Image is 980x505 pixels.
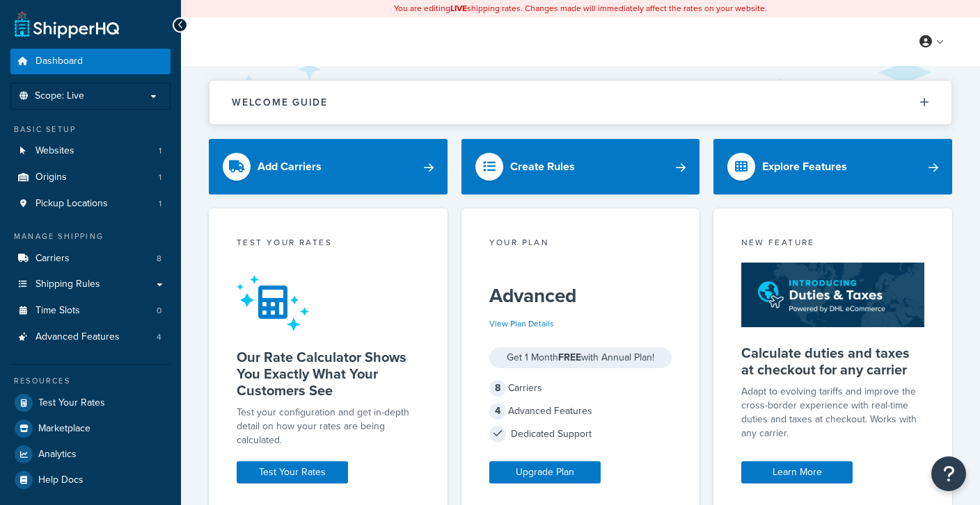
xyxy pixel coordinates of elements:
span: Advanced Features [35,331,120,343]
a: Test Your Rates [237,461,348,483]
div: Create Rules [510,157,575,176]
a: Origins1 [10,165,171,190]
div: Explore Features [762,157,847,176]
a: Dashboard [10,49,171,74]
span: Scope: Live [35,90,84,102]
a: Websites1 [10,138,171,164]
button: Open Resource Center [931,456,966,491]
span: Time Slots [35,305,80,317]
a: Carriers8 [10,246,171,272]
span: 8 [157,253,161,265]
a: Learn More [741,461,853,483]
a: View Plan Details [489,317,554,330]
span: 4 [157,331,161,343]
li: Origins [10,165,171,190]
div: Test your rates [237,236,420,252]
span: Pickup Locations [35,198,108,210]
li: Websites [10,138,171,164]
a: Test Your Rates [10,390,171,415]
h2: Welcome Guide [232,97,328,108]
li: Carriers [10,246,171,272]
h5: Advanced [489,285,672,307]
div: Advanced Features [489,401,672,421]
a: Help Docs [10,467,171,492]
span: 1 [159,145,161,157]
a: Advanced Features4 [10,324,171,350]
a: Pickup Locations1 [10,191,171,217]
div: Test your configuration and get in-depth detail on how your rates are being calculated. [237,406,420,447]
h5: Our Rate Calculator Shows You Exactly What Your Customers See [237,349,420,399]
span: Carriers [35,253,70,265]
div: New Feature [741,236,924,252]
span: Analytics [38,449,77,461]
span: Dashboard [35,56,83,67]
span: 4 [489,403,506,420]
span: Origins [35,172,67,183]
p: Adapt to evolving tariffs and improve the cross-border experience with real-time duties and taxes... [741,385,924,440]
a: Shipping Rules [10,272,171,297]
span: Test Your Rates [38,397,105,409]
a: Add Carriers [209,139,448,194]
a: Marketplace [10,416,171,441]
strong: FREE [558,350,581,365]
div: Your Plan [489,236,672,252]
h5: Calculate duties and taxes at checkout for any carrier [741,345,924,378]
li: Pickup Locations [10,191,171,217]
span: Help Docs [38,474,84,486]
div: Carriers [489,379,672,398]
span: 8 [489,380,506,397]
div: Basic Setup [10,124,171,135]
a: Upgrade Plan [489,461,601,483]
div: Dedicated Support [489,424,672,444]
span: 0 [157,305,161,317]
span: Marketplace [38,423,90,435]
span: Websites [35,145,74,157]
span: 1 [159,172,161,183]
b: LIVE [450,2,467,15]
span: 1 [159,198,161,210]
div: Manage Shipping [10,231,171,242]
button: Welcome Guide [210,81,951,124]
div: Add Carriers [258,157,322,176]
a: Create Rules [461,139,700,194]
div: Resources [10,375,171,387]
div: Get 1 Month with Annual Plan! [489,347,672,368]
a: Analytics [10,442,171,467]
li: Advanced Features [10,324,171,350]
span: Shipping Rules [35,279,100,290]
a: Explore Features [713,139,952,194]
li: Time Slots [10,298,171,324]
a: Time Slots0 [10,298,171,324]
